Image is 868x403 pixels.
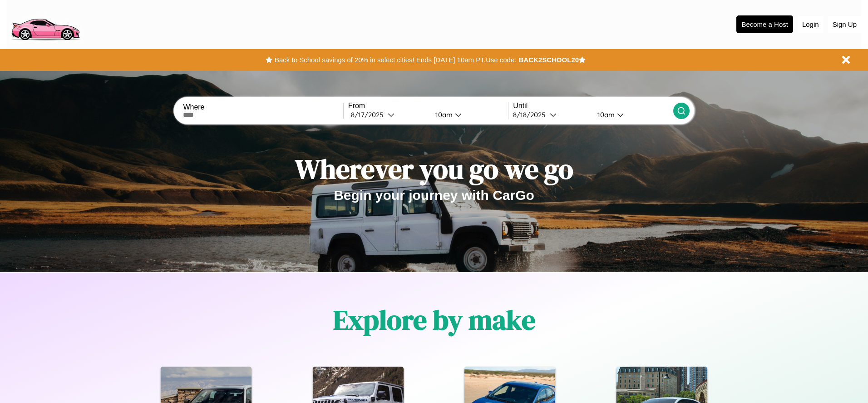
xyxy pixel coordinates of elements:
button: Sign Up [828,16,861,33]
img: logo [7,5,84,43]
div: 8 / 18 / 2025 [513,110,550,119]
button: Become a Host [736,15,793,33]
button: 10am [428,110,508,119]
button: Back to School savings of 20% in select cities! Ends [DATE] 10am PT.Use code: [272,54,518,66]
div: 10am [431,110,455,119]
div: 8 / 17 / 2025 [351,110,388,119]
label: Where [183,103,343,111]
label: Until [513,102,673,110]
button: Login [798,16,824,33]
label: From [348,102,508,110]
button: 8/17/2025 [348,110,428,119]
h1: Explore by make [333,301,535,338]
b: BACK2SCHOOL20 [518,56,579,64]
button: 10am [590,110,673,119]
div: 10am [593,110,617,119]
